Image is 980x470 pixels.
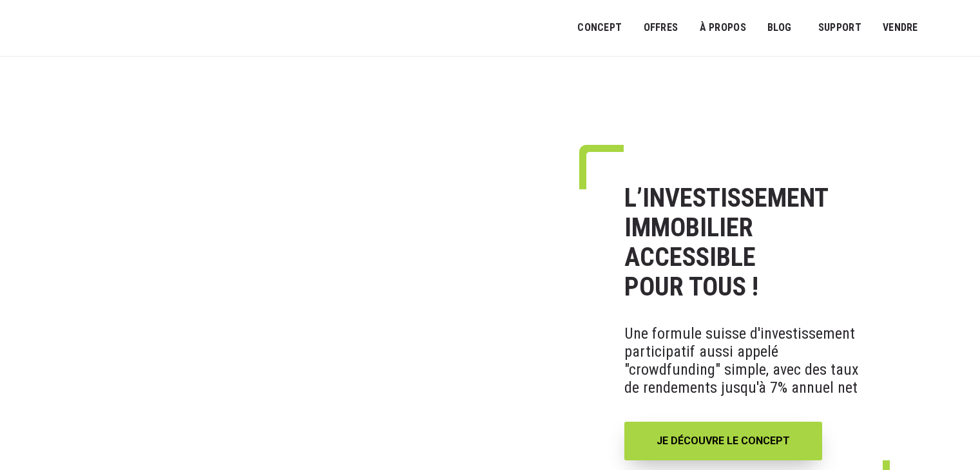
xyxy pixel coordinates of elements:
a: SUPPORT [810,14,870,42]
p: Une formule suisse d'investissement participatif aussi appelé "crowdfunding" simple, avec des tau... [624,315,861,406]
a: Passer à [936,15,965,40]
a: OFFRES [635,14,686,42]
a: VENDRE [874,14,927,42]
a: Blog [759,14,800,42]
img: Français [945,24,956,32]
nav: Menu principal [577,12,961,44]
a: Concept [569,14,630,42]
h1: L’INVESTISSEMENT IMMOBILIER ACCESSIBLE POUR TOUS ! [624,183,861,302]
a: JE DÉCOUVRE LE CONCEPT [624,422,822,460]
a: À PROPOS [691,14,754,42]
